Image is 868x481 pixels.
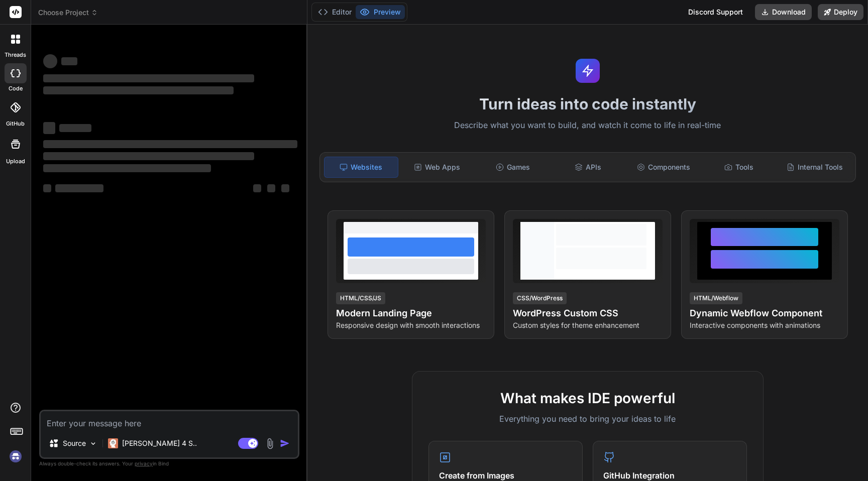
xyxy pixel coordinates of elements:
h4: Modern Landing Page [336,306,486,320]
div: Components [627,157,700,178]
img: Claude 4 Sonnet [108,438,118,448]
label: code [9,84,23,93]
span: privacy [135,460,153,466]
span: ‌ [253,184,261,192]
p: Everything you need to bring your ideas to life [428,413,747,425]
h1: Turn ideas into code instantly [313,95,862,113]
span: ‌ [43,164,211,172]
button: Deploy [818,4,863,20]
div: HTML/Webflow [690,292,742,304]
span: ‌ [59,124,91,132]
div: Tools [702,157,776,178]
label: GitHub [6,119,25,128]
div: Web Apps [400,157,474,178]
div: APIs [552,157,625,178]
p: Always double-check its answers. Your in Bind [39,459,299,468]
label: Upload [6,157,25,166]
img: icon [280,438,290,448]
span: ‌ [43,140,297,148]
p: [PERSON_NAME] 4 S.. [122,438,197,448]
div: CSS/WordPress [513,292,567,304]
img: Pick Models [89,439,97,448]
p: Interactive components with animations [690,320,839,330]
img: attachment [264,438,276,449]
p: Describe what you want to build, and watch it come to life in real-time [313,119,862,132]
span: ‌ [43,74,254,82]
h4: Dynamic Webflow Component [690,306,839,320]
span: ‌ [55,184,103,192]
div: Discord Support [682,4,749,20]
label: threads [5,51,26,59]
button: Preview [356,5,405,19]
div: Games [476,157,549,178]
span: ‌ [43,152,254,160]
span: ‌ [267,184,275,192]
span: ‌ [43,184,51,192]
div: Websites [324,157,398,178]
span: ‌ [281,184,289,192]
img: signin [7,448,24,465]
p: Custom styles for theme enhancement [513,320,663,330]
span: ‌ [43,54,57,68]
button: Editor [314,5,356,19]
h2: What makes IDE powerful [428,388,747,409]
h4: WordPress Custom CSS [513,306,663,320]
span: ‌ [61,57,77,65]
span: ‌ [43,86,234,94]
div: HTML/CSS/JS [336,292,385,304]
span: ‌ [43,122,55,134]
div: Internal Tools [778,157,851,178]
p: Responsive design with smooth interactions [336,320,486,330]
p: Source [63,438,86,448]
button: Download [755,4,812,20]
span: Choose Project [38,8,98,18]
